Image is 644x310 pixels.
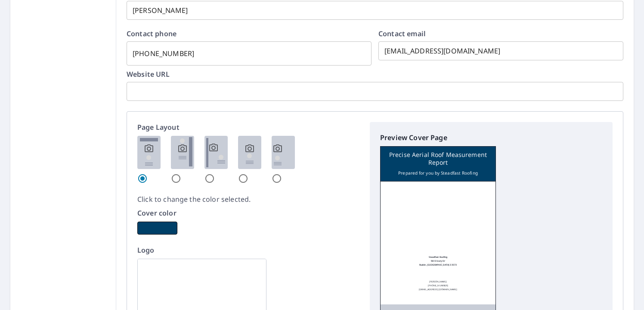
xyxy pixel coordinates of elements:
[380,132,602,143] p: Preview Cover Page
[127,71,623,78] label: Website URL
[428,284,448,288] p: [PHONE_NUMBER]
[137,194,359,204] p: Click to change the color selected.
[398,169,477,177] p: Prepared for you by Steadfast Roofing
[431,259,446,263] p: 9613 Ivory Dr
[419,288,457,291] p: [EMAIL_ADDRESS][DOMAIN_NAME]
[378,30,623,37] label: Contact email
[429,255,447,259] p: Steadfast Roofing
[204,136,228,169] img: 3
[137,245,359,255] p: Logo
[137,122,359,132] p: Page Layout
[272,136,295,169] img: 5
[127,30,372,37] label: Contact phone
[137,208,359,218] p: Cover color
[419,263,456,267] p: Ruskin, [GEOGRAPHIC_DATA] 33573
[238,136,261,169] img: 4
[429,280,447,284] p: [PERSON_NAME]
[412,188,464,211] img: logo
[385,151,491,166] p: Precise Aerial Roof Measurement Report
[171,136,194,169] img: 2
[137,136,161,169] img: 1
